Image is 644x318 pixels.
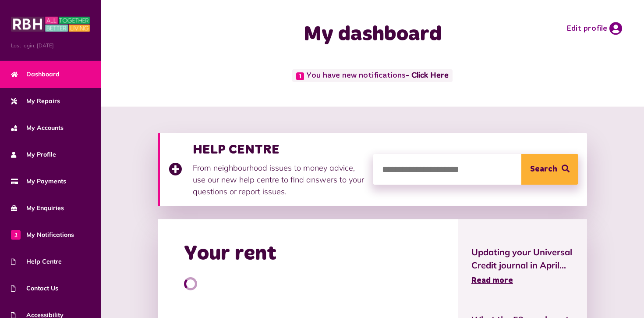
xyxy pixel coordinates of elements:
span: Search [530,154,557,185]
span: My Notifications [11,230,74,239]
span: You have new notifications [292,69,452,82]
h1: My dashboard [245,22,499,47]
h2: Your rent [184,241,276,267]
a: - Click Here [406,72,449,80]
span: My Accounts [11,123,64,132]
span: Dashboard [11,70,60,79]
span: 1 [11,230,21,239]
span: 1 [296,72,304,80]
img: MyRBH [11,15,90,33]
span: My Profile [11,150,56,159]
span: Help Centre [11,257,62,266]
button: Search [521,154,578,185]
a: Updating your Universal Credit journal in April... Read more [471,246,574,287]
span: My Repairs [11,96,60,106]
span: Last login: [DATE] [11,42,90,50]
span: Updating your Universal Credit journal in April... [471,246,574,272]
p: From neighbourhood issues to money advice, use our new help centre to find answers to your questi... [193,162,364,197]
span: Contact Us [11,284,58,293]
span: Read more [471,277,513,285]
a: Edit profile [566,22,622,35]
span: My Enquiries [11,204,64,213]
span: My Payments [11,177,66,186]
h3: HELP CENTRE [193,142,364,157]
